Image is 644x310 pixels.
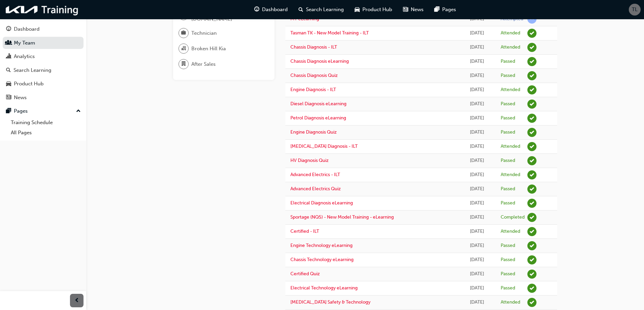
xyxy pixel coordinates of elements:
span: guage-icon [6,26,11,32]
span: learningRecordVerb_PASS-icon [527,270,536,279]
a: search-iconSearch Learning [293,3,349,17]
div: Attended [501,143,520,150]
div: Passed [501,186,515,192]
div: Product Hub [14,80,44,88]
div: Wed Jun 22 2022 14:04:00 GMT+0930 (Australian Central Standard Time) [463,242,491,250]
div: Passed [501,129,515,136]
div: Attended [501,30,520,36]
span: learningRecordVerb_ATTEND-icon [527,142,536,151]
div: Passed [501,115,515,121]
a: My Team [3,37,84,49]
button: Pages [3,105,84,117]
a: Certified Quiz [290,271,320,277]
div: Completed [501,214,525,221]
span: Product Hub [362,6,392,13]
div: Thu Apr 20 2023 15:14:46 GMT+0930 (Australian Central Standard Time) [463,185,491,193]
div: Attended [501,228,520,235]
a: Tasman TK - New Model Training - ILT [290,30,369,36]
span: search-icon [299,5,303,14]
span: guage-icon [254,5,259,14]
div: Dashboard [14,25,40,33]
a: news-iconNews [398,3,429,17]
span: learningRecordVerb_ATTEND-icon [527,43,536,52]
span: learningRecordVerb_ATTEMPT-icon [527,15,536,24]
div: Passed [501,271,515,277]
span: learningRecordVerb_ATTEND-icon [527,85,536,94]
div: Passed [501,257,515,263]
a: News [3,91,84,104]
div: Thu Aug 24 2023 15:10:55 GMT+0930 (Australian Central Standard Time) [463,143,491,150]
a: Petrol Diagnosis eLearning [290,115,346,121]
div: Tue Dec 13 2022 17:40:41 GMT+1030 (Australian Central Daylight Time) [463,214,491,221]
span: learningRecordVerb_PASS-icon [527,71,536,80]
div: Attended [501,44,520,51]
a: kia-training [3,3,81,17]
a: Product Hub [3,78,84,90]
div: Wed Jun 22 2022 14:04:00 GMT+0930 (Australian Central Standard Time) [463,270,491,278]
div: Attended [501,172,520,178]
span: people-icon [6,40,11,46]
button: DashboardMy TeamAnalyticsSearch LearningProduct HubNews [3,22,84,105]
a: HV Diagnosis Quiz [290,158,329,163]
span: car-icon [355,5,360,14]
div: Thu Nov 16 2023 10:30:00 GMT+1030 (Australian Central Daylight Time) [463,72,491,80]
div: Thu Nov 16 2023 10:30:00 GMT+1030 (Australian Central Daylight Time) [463,58,491,65]
a: Chassis Technology eLearning [290,257,354,262]
span: Search Learning [306,6,344,13]
a: car-iconProduct Hub [349,3,398,17]
span: learningRecordVerb_PASS-icon [527,199,536,208]
span: Pages [442,6,456,13]
span: learningRecordVerb_PASS-icon [527,100,536,109]
div: Thu Sep 14 2023 15:40:12 GMT+0930 (Australian Central Standard Time) [463,86,491,94]
span: learningRecordVerb_PASS-icon [527,156,536,165]
a: Diesel Diagnosis eLearning [290,101,347,107]
span: learningRecordVerb_PASS-icon [527,241,536,250]
span: chart-icon [6,54,11,60]
div: Passed [501,73,515,79]
span: After Sales [191,60,216,68]
span: briefcase-icon [181,29,186,37]
span: learningRecordVerb_PASS-icon [527,255,536,264]
div: Wed May 26 2021 16:30:00 GMT+0930 (Australian Central Standard Time) [463,299,491,306]
span: learningRecordVerb_PASS-icon [527,284,536,293]
a: Engine Diagnosis Quiz [290,129,337,135]
span: car-icon [6,81,11,87]
a: Electrical Diagnosis eLearning [290,200,353,206]
span: TL [632,6,638,13]
span: pages-icon [6,108,11,114]
span: Broken Hill Kia [191,45,226,53]
a: Chassis Diagnosis Quiz [290,73,338,78]
a: Advanced Electrics - ILT [290,172,340,177]
span: organisation-icon [181,44,186,53]
span: Dashboard [262,6,288,13]
a: Engine Technology eLearning [290,243,353,248]
a: Advanced Electrics Quiz [290,186,341,192]
a: [MEDICAL_DATA] Safety & Technology [290,299,371,305]
a: Dashboard [3,23,84,35]
span: learningRecordVerb_ATTEND-icon [527,170,536,179]
span: learningRecordVerb_ATTEND-icon [527,227,536,236]
span: search-icon [6,67,11,74]
div: Wed Jun 22 2022 14:04:00 GMT+0930 (Australian Central Standard Time) [463,228,491,235]
div: Passed [501,200,515,206]
span: pages-icon [434,5,439,14]
div: Wed Jun 22 2022 14:04:00 GMT+0930 (Australian Central Standard Time) [463,284,491,292]
div: Thu Sep 14 2023 15:40:12 GMT+0930 (Australian Central Standard Time) [463,129,491,136]
div: Thu Apr 20 2023 15:14:46 GMT+0930 (Australian Central Standard Time) [463,199,491,207]
a: Electrical Technology eLearning [290,285,358,291]
button: TL [629,4,641,16]
span: news-icon [403,5,408,14]
div: Wed Jun 22 2022 14:04:00 GMT+0930 (Australian Central Standard Time) [463,256,491,264]
div: Thu Aug 24 2023 15:10:55 GMT+0930 (Australian Central Standard Time) [463,157,491,165]
a: Training Schedule [8,117,84,128]
div: Analytics [14,53,35,60]
div: Pages [14,107,28,115]
a: [MEDICAL_DATA] Diagnosis - ILT [290,143,358,149]
div: Passed [501,158,515,164]
span: learningRecordVerb_ATTEND-icon [527,29,536,38]
div: Thu Apr 20 2023 15:14:46 GMT+0930 (Australian Central Standard Time) [463,171,491,179]
div: Attended [501,299,520,306]
div: Thu Sep 14 2023 15:40:12 GMT+0930 (Australian Central Standard Time) [463,100,491,108]
a: Certified - ILT [290,228,319,234]
div: Passed [501,243,515,249]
